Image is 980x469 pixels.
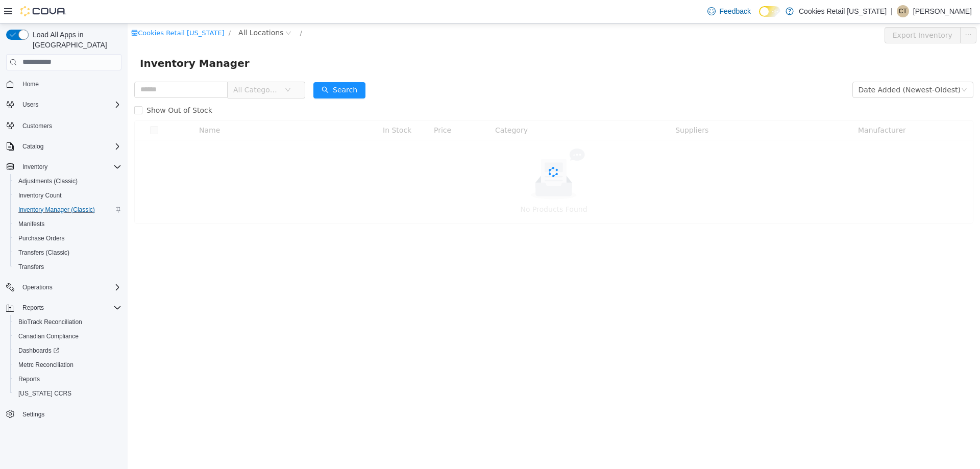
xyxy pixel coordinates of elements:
[14,330,121,342] span: Canadian Compliance
[18,249,69,257] span: Transfers (Classic)
[18,78,43,90] a: Home
[18,220,44,228] span: Manifests
[18,161,121,173] span: Inventory
[157,63,163,70] i: icon: down
[18,408,48,421] a: Settings
[832,4,849,20] button: icon: ellipsis
[10,386,126,401] button: [US_STATE] CCRS
[2,97,126,112] button: Users
[14,175,82,187] a: Adjustments (Classic)
[22,101,38,109] span: Users
[2,118,126,133] button: Customers
[4,6,97,13] a: icon: shopCookies Retail [US_STATE]
[18,191,62,200] span: Inventory Count
[757,4,833,20] button: Export Inventory
[759,6,780,17] input: Dark Mode
[14,204,121,216] span: Inventory Manager (Classic)
[14,387,76,400] a: [US_STATE] CCRS
[799,5,887,17] p: Cookies Retail [US_STATE]
[14,218,121,230] span: Manifests
[14,175,121,187] span: Adjustments (Classic)
[18,263,44,271] span: Transfers
[2,407,126,422] button: Settings
[703,1,755,21] a: Feedback
[14,330,83,342] a: Canadian Compliance
[10,329,126,343] button: Canadian Compliance
[18,78,121,90] span: Home
[22,142,43,151] span: Catalog
[720,6,751,16] span: Feedback
[18,234,65,242] span: Purchase Orders
[897,5,909,17] div: Candace Trujillo
[186,59,238,75] button: icon: searchSearch
[10,203,126,217] button: Inventory Manager (Classic)
[18,98,42,111] button: Users
[10,315,126,329] button: BioTrack Reconciliation
[101,6,103,13] span: /
[172,6,174,13] span: /
[14,246,73,259] a: Transfers (Classic)
[10,188,126,203] button: Inventory Count
[14,189,121,202] span: Inventory Count
[22,122,52,130] span: Customers
[18,140,121,153] span: Catalog
[20,6,66,16] img: Cova
[111,4,156,15] span: All Locations
[14,261,48,273] a: Transfers
[18,206,95,214] span: Inventory Manager (Classic)
[10,372,126,386] button: Reports
[834,63,840,70] i: icon: down
[10,358,126,372] button: Metrc Reconciliation
[10,217,126,231] button: Manifests
[2,280,126,294] button: Operations
[2,139,126,154] button: Catalog
[14,387,121,400] span: Washington CCRS
[22,410,44,418] span: Settings
[6,72,121,448] nav: Complex example
[10,260,126,274] button: Transfers
[22,163,47,171] span: Inventory
[4,6,10,13] i: icon: shop
[18,161,52,173] button: Inventory
[18,302,48,314] button: Reports
[10,174,126,188] button: Adjustments (Classic)
[14,189,66,202] a: Inventory Count
[14,261,121,273] span: Transfers
[14,232,69,244] a: Purchase Orders
[14,344,63,357] a: Dashboards
[14,218,48,230] a: Manifests
[22,304,44,312] span: Reports
[2,160,126,174] button: Inventory
[22,80,39,88] span: Home
[14,316,121,328] span: BioTrack Reconciliation
[14,373,44,385] a: Reports
[15,83,89,91] span: Show Out of Stock
[12,32,128,48] span: Inventory Manager
[14,316,86,328] a: BioTrack Reconciliation
[18,302,121,314] span: Reports
[2,77,126,91] button: Home
[913,5,972,17] p: [PERSON_NAME]
[14,232,121,244] span: Purchase Orders
[18,120,56,132] a: Customers
[18,347,59,355] span: Dashboards
[18,318,82,326] span: BioTrack Reconciliation
[18,332,79,340] span: Canadian Compliance
[891,5,893,17] p: |
[2,301,126,315] button: Reports
[759,17,759,17] span: Dark Mode
[18,375,40,383] span: Reports
[106,61,152,71] span: All Categories
[14,359,78,371] a: Metrc Reconciliation
[18,389,71,398] span: [US_STATE] CCRS
[18,177,78,185] span: Adjustments (Classic)
[22,283,53,291] span: Operations
[29,30,121,50] span: Load All Apps in [GEOGRAPHIC_DATA]
[14,246,121,259] span: Transfers (Classic)
[18,408,121,421] span: Settings
[18,98,121,111] span: Users
[14,204,99,216] a: Inventory Manager (Classic)
[18,119,121,132] span: Customers
[18,281,57,293] button: Operations
[14,359,121,371] span: Metrc Reconciliation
